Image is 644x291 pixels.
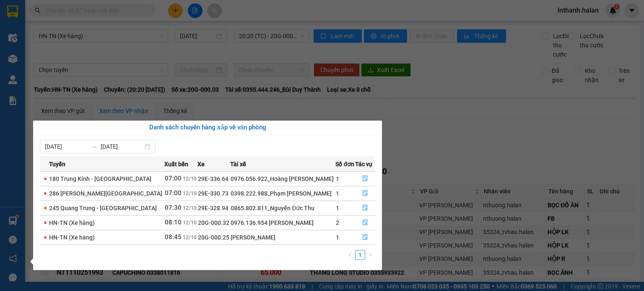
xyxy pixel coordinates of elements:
[336,234,339,241] span: 1
[198,205,229,211] span: 29E-328.94
[365,250,375,260] button: right
[231,203,335,213] div: 0865.802.811_Nguyễn Đức Thu
[91,143,97,150] span: to
[198,190,229,197] span: 29E-330.73
[40,123,375,133] div: Danh sách chuyến hàng sắp về văn phòng
[362,234,368,241] span: file-done
[231,174,335,183] div: 0976.056.922_Hoàng [PERSON_NAME]
[356,231,375,244] button: file-done
[183,205,197,211] span: 12/10
[362,219,368,226] span: file-done
[362,190,368,197] span: file-done
[183,220,197,226] span: 12/10
[231,218,335,227] div: 0976.136.954 [PERSON_NAME]
[164,160,188,169] span: Xuất bến
[356,250,365,260] a: 1
[336,219,339,226] span: 2
[49,160,65,169] span: Tuyến
[198,175,229,182] span: 29E-336.64
[198,219,229,226] span: 20G-000.32
[165,219,182,226] span: 08:10
[348,252,353,257] span: left
[356,201,375,215] button: file-done
[336,205,339,211] span: 1
[165,204,182,211] span: 07:30
[183,176,197,182] span: 12/10
[336,190,339,197] span: 1
[355,160,372,169] span: Tác vụ
[49,175,151,182] span: 180 Trung Kính - [GEOGRAPHIC_DATA]
[165,233,182,241] span: 08:45
[183,234,197,240] span: 12/10
[49,190,162,197] span: 286 [PERSON_NAME][GEOGRAPHIC_DATA]
[231,233,335,242] div: [PERSON_NAME]
[183,191,197,196] span: 12/10
[368,252,373,257] span: right
[49,205,157,211] span: 245 Quang Trung - [GEOGRAPHIC_DATA]
[356,172,375,185] button: file-done
[165,189,182,197] span: 07:00
[356,216,375,229] button: file-done
[49,219,95,226] span: HN-TN (Xe hàng)
[335,160,354,169] span: Số đơn
[198,234,229,241] span: 20G-000.25
[336,175,339,182] span: 1
[355,250,365,260] li: 1
[165,175,182,182] span: 07:00
[231,189,335,198] div: 0398.222.988_Phạm [PERSON_NAME]
[49,234,95,241] span: HN-TN (Xe hàng)
[101,142,143,151] input: Đến ngày
[362,175,368,182] span: file-done
[345,250,355,260] li: Previous Page
[356,187,375,200] button: file-done
[365,250,375,260] li: Next Page
[45,142,87,151] input: Từ ngày
[345,250,355,260] button: left
[230,160,246,169] span: Tài xế
[197,160,205,169] span: Xe
[91,143,97,150] span: swap-right
[362,205,368,211] span: file-done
